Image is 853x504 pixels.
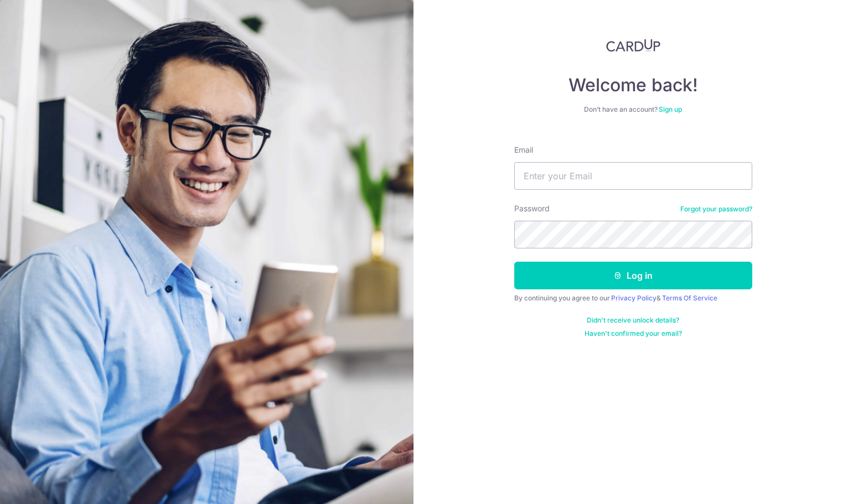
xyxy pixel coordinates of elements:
[662,294,717,302] a: Terms Of Service
[514,294,752,303] div: By continuing you agree to our &
[514,262,752,289] button: Log in
[514,162,752,190] input: Enter your Email
[514,203,550,214] label: Password
[587,316,679,325] a: Didn't receive unlock details?
[514,144,533,155] label: Email
[611,294,656,302] a: Privacy Policy
[585,329,682,338] a: Haven't confirmed your email?
[659,105,682,113] a: Sign up
[514,74,752,96] h4: Welcome back!
[680,205,752,214] a: Forgot your password?
[514,105,752,114] div: Don’t have an account?
[606,39,660,52] img: CardUp Logo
